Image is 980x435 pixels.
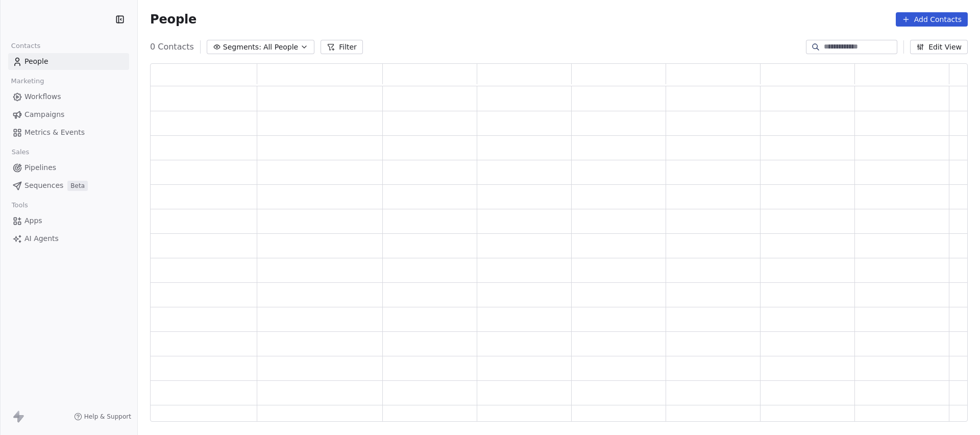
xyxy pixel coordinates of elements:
a: Campaigns [8,106,129,123]
span: Sales [7,144,34,160]
a: SequencesBeta [8,177,129,194]
span: People [150,12,197,27]
span: Segments: [223,42,261,53]
a: Help & Support [74,413,131,421]
span: Sequences [24,180,63,191]
span: Help & Support [84,413,131,421]
a: Pipelines [8,159,129,176]
span: Tools [7,198,32,213]
a: People [8,53,129,70]
span: Apps [24,215,42,226]
span: Workflows [24,91,61,102]
span: Beta [67,181,88,191]
span: People [24,56,48,67]
button: Filter [321,40,363,54]
span: 0 Contacts [150,41,194,53]
a: Metrics & Events [8,124,129,141]
span: Metrics & Events [24,127,85,138]
button: Edit View [910,40,968,54]
a: AI Agents [8,230,129,247]
a: Workflows [8,88,129,105]
span: Contacts [7,38,45,54]
span: Campaigns [24,109,64,120]
span: AI Agents [24,233,59,244]
a: Apps [8,212,129,229]
span: Pipelines [24,162,56,173]
span: Marketing [7,74,48,89]
span: All People [263,42,298,53]
button: Add Contacts [896,12,968,27]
